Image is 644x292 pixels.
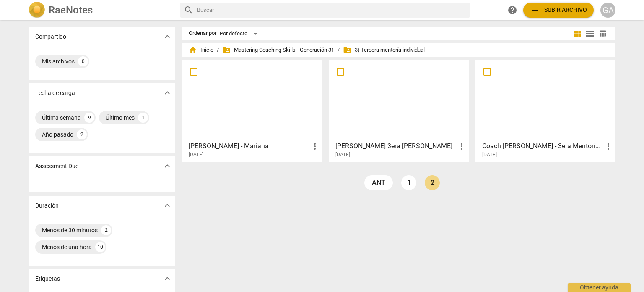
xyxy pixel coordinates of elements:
[596,27,609,40] button: Tabla
[505,3,520,18] a: Obtener ayuda
[106,113,135,122] div: Último mes
[585,29,595,39] span: view_list
[78,56,88,66] div: 0
[332,63,466,158] a: [PERSON_NAME] 3era [PERSON_NAME][DATE]
[482,151,497,158] span: [DATE]
[189,151,203,158] span: [DATE]
[482,141,603,151] h3: Coach Roxana Guerrero - 3era Mentoría Individual
[42,57,75,66] div: Mis archivos
[568,283,631,292] div: Obtener ayuda
[343,46,351,54] span: folder_shared
[35,162,78,171] p: Assessment Due
[162,88,172,98] span: expand_more
[507,5,517,15] span: help
[161,199,174,212] button: Mostrar más
[310,141,320,151] span: more_vert
[222,46,231,54] span: folder_shared
[457,141,467,151] span: more_vert
[530,5,540,15] span: add
[35,201,59,210] p: Duración
[338,47,340,53] span: /
[401,175,416,190] a: Page 1
[197,3,466,17] input: Buscar
[161,87,174,99] button: Mostrar más
[343,46,425,54] span: 3) Tercera mentoría individual
[161,272,174,285] button: Mostrar más
[599,29,607,37] span: table_chart
[35,32,66,41] p: Compartido
[222,46,334,54] span: Mastering Coaching Skills - Generación 31
[138,113,148,123] div: 1
[162,200,172,210] span: expand_more
[600,3,615,18] button: GA
[571,27,584,40] button: Cuadrícula
[584,27,596,40] button: Lista
[189,46,213,54] span: Inicio
[162,274,172,284] span: expand_more
[185,63,319,158] a: [PERSON_NAME] - Mariana[DATE]
[101,225,111,235] div: 2
[425,175,440,190] a: Page 2 is your current page
[42,226,98,234] div: Menos de 30 minutos
[42,130,73,139] div: Año pasado
[478,63,613,158] a: Coach [PERSON_NAME] - 3era Mentoría Individual[DATE]
[189,46,197,54] span: home
[603,141,613,151] span: more_vert
[162,32,172,42] span: expand_more
[530,5,587,15] span: Subir archivo
[161,160,174,172] button: Mostrar más
[161,30,174,43] button: Mostrar más
[217,47,219,53] span: /
[42,113,81,122] div: Última semana
[35,89,75,97] p: Fecha de carga
[29,2,45,18] img: Logo
[523,3,594,18] button: Subir
[364,175,393,190] a: ant
[184,5,194,15] span: search
[95,242,105,252] div: 10
[77,129,87,139] div: 2
[189,141,310,151] h3: Cintia Alvado - Mariana
[162,161,172,171] span: expand_more
[42,243,92,251] div: Menos de una hora
[29,2,174,18] a: LogoRaeNotes
[335,151,350,158] span: [DATE]
[335,141,457,151] h3: Franco Cabrino 3era Mentoría
[572,29,582,39] span: view_module
[84,113,94,123] div: 9
[35,274,60,283] p: Etiquetas
[49,4,93,16] h2: RaeNotes
[189,30,216,37] div: Ordenar por
[220,27,261,40] div: Por defecto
